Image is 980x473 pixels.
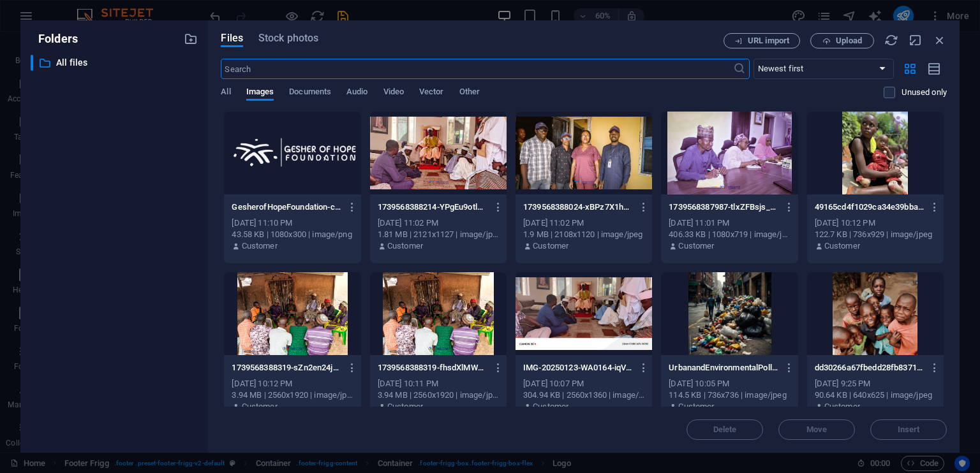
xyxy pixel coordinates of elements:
[669,229,790,240] div: 406.33 KB | 1080x719 | image/jpeg
[378,389,499,401] div: 3.94 MB | 2560x1920 | image/jpeg
[533,401,568,412] p: Customer
[909,33,923,47] i: Minimize
[459,84,480,102] span: Other
[232,229,353,240] div: 43.58 KB | 1080x300 | image/png
[221,59,732,79] input: Search
[523,217,644,229] div: [DATE] 11:02 PM
[748,37,789,45] span: URL import
[242,401,278,412] p: Customer
[221,84,230,102] span: All
[533,240,568,252] p: Customer
[815,217,936,229] div: [DATE] 10:12 PM
[523,362,633,374] p: IMG-20250123-WA0164-iqV0SzHpWdCZ0AB8tlinkg.jpg
[724,33,800,48] button: URL import
[836,37,862,45] span: Upload
[824,240,860,252] p: Customer
[669,201,778,213] p: 1739568387987-tlxZFBsjs_mWAHA6hZ1c2Q.JPG
[523,201,633,213] p: 1739568388024-xBPz7X1hXxGa2YGHjATJ2g.JPG
[387,401,423,412] p: Customer
[815,201,924,213] p: 49165cd4f1029ca34e39bba74ed31bbe-q6shtO4PGcnJBvMFDRd1iA.jpg
[378,217,499,229] div: [DATE] 11:02 PM
[523,389,644,401] div: 304.94 KB | 2560x1360 | image/jpeg
[232,378,353,389] div: [DATE] 10:12 PM
[815,378,936,389] div: [DATE] 9:25 PM
[669,217,790,229] div: [DATE] 11:01 PM
[31,31,78,47] p: Folders
[815,362,924,374] p: dd30266a67fbedd28fb8371dd36258fa-7Iy63MCdhg5d5o6Bn0VT6A.jpg
[678,401,714,412] p: Customer
[232,217,353,229] div: [DATE] 11:10 PM
[669,362,778,374] p: UrbanandEnvironmentalPollution_garbagerecyclepollutionurbanenvironmentbackgrounds-j-tF6DSMQm0ZH31...
[289,84,331,102] span: Documents
[523,229,644,240] div: 1.9 MB | 2108x1120 | image/jpeg
[383,84,404,102] span: Video
[31,55,33,71] div: ​
[824,401,860,412] p: Customer
[378,229,499,240] div: 1.81 MB | 2121x1127 | image/jpeg
[56,55,175,70] p: All files
[378,201,487,213] p: 1739568388214-YPgEu9otlUYDohkFMmsBcw.JPG
[378,362,487,374] p: 1739568388319-fhsdXlMWO8BCpR1ZtOufDw.JPG
[346,84,367,102] span: Audio
[884,33,898,47] i: Reload
[902,87,947,98] p: Displays only files that are not in use on the website. Files added during this session can still...
[815,229,936,240] div: 122.7 KB | 736x929 | image/jpeg
[669,389,790,401] div: 114.5 KB | 736x736 | image/jpeg
[246,84,274,102] span: Images
[378,378,499,389] div: [DATE] 10:11 PM
[678,240,714,252] p: Customer
[815,389,936,401] div: 90.64 KB | 640x625 | image/jpeg
[242,240,278,252] p: Customer
[232,389,353,401] div: 3.94 MB | 2560x1920 | image/jpeg
[669,378,790,389] div: [DATE] 10:05 PM
[258,31,318,46] span: Stock photos
[387,240,423,252] p: Customer
[232,362,341,374] p: 1739568388319-sZn2en24jnqGTCpxLGVy0Q.JPG
[933,33,947,47] i: Close
[232,201,341,213] p: GesherofHopeFoundation-c9lnkyXs2fyjKseN0EUdcg.png
[184,32,198,46] i: Create new folder
[523,378,644,389] div: [DATE] 10:07 PM
[221,31,243,46] span: Files
[810,33,874,48] button: Upload
[419,84,444,102] span: Vector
